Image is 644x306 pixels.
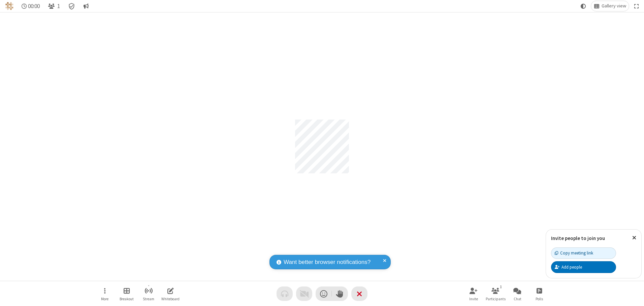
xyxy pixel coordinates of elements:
[143,297,154,301] span: Stream
[351,286,367,301] button: End or leave meeting
[536,297,543,301] span: Polls
[578,1,589,11] button: Using system theme
[602,3,626,9] span: Gallery view
[65,1,78,11] div: Meeting details Encryption enabled
[485,284,506,303] button: Open participant list
[591,1,629,11] button: Change layout
[632,1,642,11] button: Fullscreen
[95,284,115,303] button: Open menu
[120,297,134,301] span: Breakout
[498,284,504,290] div: 1
[161,297,180,301] span: Whiteboard
[296,286,312,301] button: Video
[277,286,293,301] button: Audio problem - check your Internet connection or call by phone
[514,297,521,301] span: Chat
[160,284,181,303] button: Open shared whiteboard
[469,297,478,301] span: Invite
[332,286,348,301] button: Raise hand
[555,250,593,256] div: Copy meeting link
[138,284,159,303] button: Start streaming
[45,1,63,11] button: Open participant list
[28,3,40,9] span: 00:00
[284,258,371,267] span: Want better browser notifications?
[529,284,549,303] button: Open poll
[5,2,13,10] img: QA Selenium DO NOT DELETE OR CHANGE
[486,297,506,301] span: Participants
[19,1,43,11] div: Timer
[551,247,616,259] button: Copy meeting link
[507,284,527,303] button: Open chat
[80,1,91,11] button: Conversation
[57,3,60,9] span: 1
[551,261,616,273] button: Add people
[316,286,332,301] button: Send a reaction
[551,235,605,241] label: Invite people to join you
[627,230,641,246] button: Close popover
[117,284,137,303] button: Manage Breakout Rooms
[463,284,484,303] button: Invite participants (Alt+I)
[101,297,108,301] span: More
